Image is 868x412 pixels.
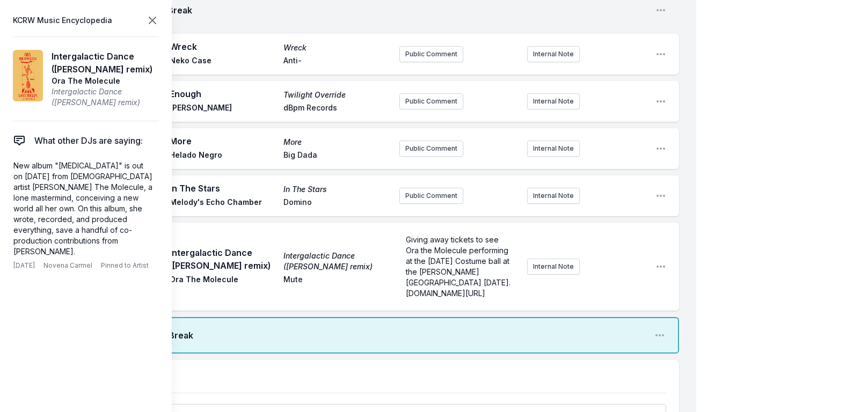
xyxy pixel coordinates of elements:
[399,46,463,62] button: Public Comment
[52,76,159,86] span: Ora The Molecule
[170,135,277,148] span: More
[283,274,391,287] span: Mute
[13,160,154,257] p: New album "[MEDICAL_DATA]" is out on [DATE] from [DEMOGRAPHIC_DATA] artist [PERSON_NAME] The Mole...
[170,182,277,195] span: In The Stars
[654,330,665,341] button: Open playlist item options
[283,184,391,195] span: In The Stars
[13,13,112,28] span: KCRW Music Encyclopedia
[283,55,391,68] span: Anti‐
[527,259,580,275] button: Internal Note
[406,235,513,298] span: Giving away tickets to see Ora the Molecule performing at the [DATE] Costume ball at the [PERSON_...
[169,329,646,342] span: Break
[170,274,277,287] span: Ora The Molecule
[43,261,92,270] span: Novena Carmel
[13,261,35,270] span: [DATE]
[399,93,463,109] button: Public Comment
[655,261,666,272] button: Open playlist item options
[170,55,277,68] span: Neko Case
[655,5,666,16] button: Open playlist item options
[655,49,666,60] button: Open playlist item options
[13,50,43,101] img: Intergalactic Dance (Lindstrøm remix)
[527,188,580,204] button: Internal Note
[527,46,580,62] button: Internal Note
[655,143,666,154] button: Open playlist item options
[170,150,277,163] span: Helado Negro
[167,4,647,17] span: Break
[283,137,391,148] span: More
[283,90,391,100] span: Twilight Override
[170,87,277,100] span: Enough
[52,50,159,76] span: Intergalactic Dance ([PERSON_NAME] remix)
[527,93,580,109] button: Internal Note
[283,102,391,115] span: dBpm Records
[34,134,143,147] span: What other DJs are saying:
[655,96,666,107] button: Open playlist item options
[399,188,463,204] button: Public Comment
[52,86,159,108] span: Intergalactic Dance ([PERSON_NAME] remix)
[283,150,391,163] span: Big Dada
[170,197,277,210] span: Melody's Echo Chamber
[101,261,149,270] span: Pinned to Artist
[170,40,277,53] span: Wreck
[399,141,463,157] button: Public Comment
[283,42,391,53] span: Wreck
[170,246,277,272] span: Intergalactic Dance ([PERSON_NAME] remix)
[283,197,391,210] span: Domino
[527,141,580,157] button: Internal Note
[283,251,391,272] span: Intergalactic Dance ([PERSON_NAME] remix)
[170,102,277,115] span: [PERSON_NAME]
[655,190,666,201] button: Open playlist item options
